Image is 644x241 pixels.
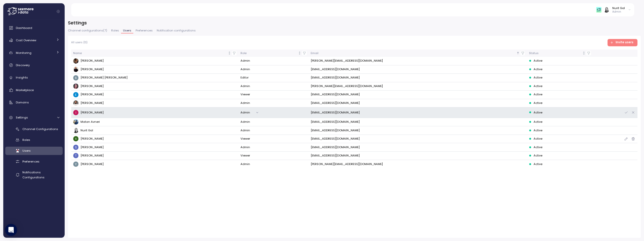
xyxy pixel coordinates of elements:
[516,51,520,55] div: Sorted ascending
[68,20,641,26] h3: Settings
[68,29,107,32] span: Channel configurations ( 7 )
[534,59,542,63] span: Active
[5,136,63,144] a: Roles
[309,107,527,118] td: [EMAIL_ADDRESS][DOMAIN_NAME]
[238,57,309,65] td: Admin
[80,92,104,97] span: [PERSON_NAME]
[238,135,309,143] td: Viewer
[309,91,527,99] td: [EMAIL_ADDRESS][DOMAIN_NAME]
[612,6,625,10] div: Nurit Gal
[608,39,638,46] button: Invite users
[22,149,31,153] span: Users
[73,110,78,115] img: ACg8ocKLuhHFaZBJRg6H14Zm3JrTaqN1bnDy5ohLcNYWE-rfMITsOg=s96-c
[311,51,515,56] div: Email
[16,38,36,42] span: Cost Overview
[5,85,63,95] a: Marketplace
[123,29,131,32] span: Users
[5,97,63,107] a: Domains
[5,168,63,181] a: Notifications Configurations
[73,153,78,158] img: ACg8ocIPEMj17Ty1s-Y191xT0At6vmDgydd0EUuD2MPS7QtM2_nxuA=s96-c
[80,145,104,150] span: [PERSON_NAME]
[22,159,39,164] span: Preferences
[238,74,309,82] td: Editor
[604,7,609,12] img: ACg8ocIVugc3DtI--ID6pffOeA5XcvoqExjdOmyrlhjOptQpqjom7zQ=s96-c
[309,118,527,127] td: [EMAIL_ADDRESS][DOMAIN_NAME]
[616,39,633,46] span: Invite users
[582,51,586,55] div: Not sorted
[309,57,527,65] td: [PERSON_NAME][EMAIL_ADDRESS][DOMAIN_NAME]
[309,50,527,57] th: EmailSorted ascending
[5,224,17,236] div: Open Intercom Messenger
[73,100,78,106] img: ACg8ocLskjvUhBDgxtSFCRx4ztb74ewwa1VrVEuDBD_Ho1mrTsQB-QE=s96-c
[73,162,78,167] img: ACg8ocKvqwnLMA34EL5-0z6HW-15kcrLxT5Mmx2M21tMPLYJnykyAQ=s96-c
[527,50,593,57] th: StatusNot sorted
[238,99,309,108] td: Admin
[136,29,153,32] span: Preferences
[80,162,104,167] span: [PERSON_NAME]
[71,50,238,57] th: NameNot sorted
[309,152,527,160] td: [EMAIL_ADDRESS][DOMAIN_NAME]
[238,118,309,127] td: Admin
[238,126,309,135] td: Admin
[534,75,542,80] span: Active
[534,145,542,150] span: Active
[73,67,78,72] img: ALV-UjVuzDhcbDV2v4TkHSnB-yimbgZlK-otz6VDG6TdRWXKM_JnXxtzOoyy6gz5FgM7FZ9Ry1jVZmqxU2ZHo1nxzYRFqoKoY...
[16,51,31,55] span: Monitoring
[80,84,104,89] span: [PERSON_NAME]
[80,153,104,158] span: [PERSON_NAME]
[534,110,542,115] span: Active
[309,135,527,143] td: [EMAIL_ADDRESS][DOMAIN_NAME]
[71,41,88,44] p: All users ( 13 )
[5,23,63,33] a: Dashboard
[5,60,63,70] a: Discovery
[534,67,542,72] span: Active
[55,10,61,13] button: Collapse navigation
[16,75,28,79] span: Insights
[309,160,527,168] td: [PERSON_NAME][EMAIL_ADDRESS][DOMAIN_NAME]
[238,143,309,152] td: Admin
[238,152,309,160] td: Viewer
[534,120,542,124] span: Active
[240,109,261,116] button: Admin
[240,51,297,56] div: Role
[5,157,63,166] a: Preferences
[534,137,542,141] span: Active
[22,138,30,142] span: Roles
[238,65,309,74] td: Admin
[73,75,78,81] img: ACg8ocJyWE6xOp1B6yfOOo1RrzZBXz9fCX43NtCsscuvf8X-nP99eg=s96-c
[22,127,58,131] span: Channel Configurations
[73,119,78,125] img: ALV-UjW1ClofEIbVswPCA3C5vr9SrgFQUuw9FAZ9PKoj4Y30gbqI8OA6pi_dALokO9LpQlBE63KUny_N-OcRPhdrim_K46ROZ...
[80,75,128,80] span: [PERSON_NAME] [PERSON_NAME]
[73,92,78,97] img: ACg8ocLeOUqxLG1j9yG-7_YPCufMCiby9mzhP4EPglfTV-ctGv0nqQ=s96-c
[534,162,542,167] span: Active
[309,82,527,91] td: [PERSON_NAME][EMAIL_ADDRESS][DOMAIN_NAME]
[73,84,78,89] img: ACg8ocLDuIZlR5f2kIgtapDwVC7yp445s3OgbrQTIAV7qYj8P05r5pI=s96-c
[16,100,29,104] span: Domains
[73,128,78,133] img: ACg8ocIVugc3DtI--ID6pffOeA5XcvoqExjdOmyrlhjOptQpqjom7zQ=s96-c
[534,92,542,97] span: Active
[309,99,527,108] td: [EMAIL_ADDRESS][DOMAIN_NAME]
[80,137,104,141] span: [PERSON_NAME]
[5,48,63,58] a: Monitoring
[534,153,542,158] span: Active
[238,50,309,57] th: RoleNot sorted
[5,112,63,123] a: Settings
[534,128,542,133] span: Active
[80,128,93,133] span: Nurit Gal
[73,51,227,56] div: Name
[22,170,45,179] span: Notifications Configurations
[612,10,625,14] p: Admin
[534,101,542,105] span: Active
[73,145,78,150] img: ACg8ocLCy7HMj59gwelRyEldAl2GQfy23E10ipDNf0SDYCnD3y85RA=s96-c
[157,29,196,32] span: Notification configurations
[5,73,63,83] a: Insights
[529,51,582,56] div: Status
[80,110,104,115] span: [PERSON_NAME]
[309,65,527,74] td: [EMAIL_ADDRESS][DOMAIN_NAME]
[596,7,601,12] img: 65f98ecb31a39d60f1f315eb.PNG
[80,101,104,105] span: [PERSON_NAME]
[309,126,527,135] td: [EMAIL_ADDRESS][DOMAIN_NAME]
[298,51,301,55] div: Not sorted
[5,35,63,45] a: Cost Overview
[309,143,527,152] td: [EMAIL_ADDRESS][DOMAIN_NAME]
